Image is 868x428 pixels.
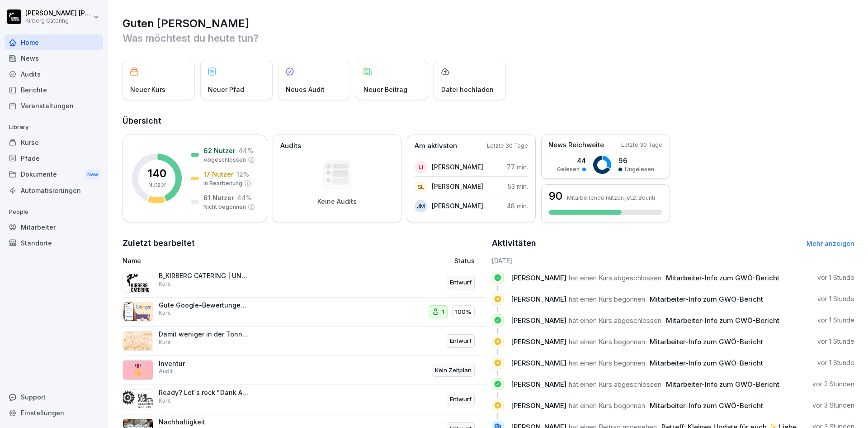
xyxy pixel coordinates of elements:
p: Kirberg Catering [25,18,91,24]
span: [PERSON_NAME] [511,359,566,367]
p: vor 1 Stunde [817,337,854,346]
h1: Guten [PERSON_NAME] [123,16,854,31]
p: Neuer Pfad [208,85,244,94]
span: hat einen Kurs begonnen [569,359,645,367]
p: Keine Audits [317,197,357,206]
span: Mitarbeiter-Info zum GWÖ-Bericht [650,337,763,346]
p: Status [454,256,475,265]
a: Mehr anzeigen [807,240,854,247]
span: hat einen Kurs begonnen [569,337,645,346]
span: Mitarbeiter-Info zum GWÖ-Bericht [650,295,763,303]
p: Neuer Kurs [130,85,165,94]
h6: [DATE] [492,256,855,265]
p: Am aktivsten [415,141,457,151]
p: People [5,205,103,219]
p: Name [123,256,350,265]
p: 17 Nutzer [203,169,234,179]
h2: Aktivitäten [492,237,536,250]
p: Nachhaltigkeit [159,418,249,426]
a: Mitarbeiter [5,219,103,235]
h2: Zuletzt bearbeitet [123,237,486,250]
a: Automatisierungen [5,183,103,198]
a: News [5,50,103,66]
a: Kurse [5,135,103,150]
a: Audits [5,66,103,82]
p: vor 1 Stunde [817,273,854,282]
span: [PERSON_NAME] [511,337,566,346]
p: Gelesen [557,165,580,173]
p: 53 min. [508,182,528,191]
p: 61 Nutzer [203,193,234,202]
span: hat einen Kurs begonnen [569,295,645,303]
p: vor 1 Stunde [817,316,854,325]
p: Kurs [159,309,171,317]
img: gkdm3ptpht20x3z55lxtzsov.png [123,390,153,409]
span: Mitarbeiter-Info zum GWÖ-Bericht [666,274,779,282]
p: Kurs [159,338,171,346]
span: hat einen Kurs abgeschlossen [569,316,661,325]
a: Veranstaltungen [5,98,103,114]
p: Kurs [159,397,171,405]
a: Standorte [5,235,103,251]
span: [PERSON_NAME] [511,295,566,303]
p: Library [5,120,103,135]
p: 1 [442,308,444,317]
p: vor 3 Stunden [812,401,854,410]
p: Mitarbeitende nutzen jetzt Bounti [567,194,655,201]
img: xslxr8u7rrrmmaywqbbmupvx.png [123,331,153,351]
p: 96 [618,156,654,165]
a: Gute Google-Bewertungen erhalten 🌟Kurs1100% [123,298,486,327]
span: Mitarbeiter-Info zum GWÖ-Bericht [650,401,763,410]
p: News Reichweite [548,140,604,150]
span: [PERSON_NAME] [511,401,566,410]
p: Kurs [159,280,171,288]
p: 12 % [236,169,249,179]
p: Letzte 30 Tage [487,142,528,150]
p: Neues Audit [286,85,325,94]
div: SL [415,180,427,193]
p: Ungelesen [625,165,654,173]
p: Abgeschlossen [203,156,246,164]
p: [PERSON_NAME] [432,201,483,211]
a: Pfade [5,150,103,166]
p: B_KIRBERG CATERING | UNESTABLISHED SINCE [DATE] [159,272,249,280]
span: hat einen Kurs abgeschlossen [569,274,661,282]
h2: Übersicht [123,115,854,127]
a: Einstellungen [5,405,103,421]
div: Berichte [5,82,103,98]
a: 🎖️InventurAuditKein Zeitplan [123,356,486,385]
p: Entwurf [450,395,472,404]
a: Home [5,34,103,50]
p: Audit [159,367,173,375]
p: Kein Zeitplan [435,366,472,375]
p: 44 % [237,193,252,202]
a: Ready? Let´s rock "Dank Augusta"KursEntwurf [123,385,486,414]
p: Inventur [159,360,249,368]
span: Mitarbeiter-Info zum GWÖ-Bericht [666,316,779,325]
p: 44 [557,156,586,165]
div: JM [415,200,427,212]
p: [PERSON_NAME] [432,162,483,172]
p: Ready? Let´s rock "Dank Augusta" [159,389,249,397]
p: [PERSON_NAME] [PERSON_NAME] [25,10,91,17]
a: B_KIRBERG CATERING | UNESTABLISHED SINCE [DATE]KursEntwurf [123,268,486,298]
a: Damit weniger in der Tonne landet...KursEntwurf [123,327,486,356]
img: i46egdugay6yxji09ovw546p.png [123,273,153,293]
p: 100% [455,308,472,317]
div: Support [5,389,103,405]
p: Was möchtest du heute tun? [123,31,854,45]
h3: 90 [549,191,562,202]
p: 77 min. [507,162,528,172]
img: iwscqm9zjbdjlq9atufjsuwv.png [123,302,153,322]
p: Gute Google-Bewertungen erhalten 🌟 [159,301,249,309]
p: Entwurf [450,337,472,346]
span: [PERSON_NAME] [511,274,566,282]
